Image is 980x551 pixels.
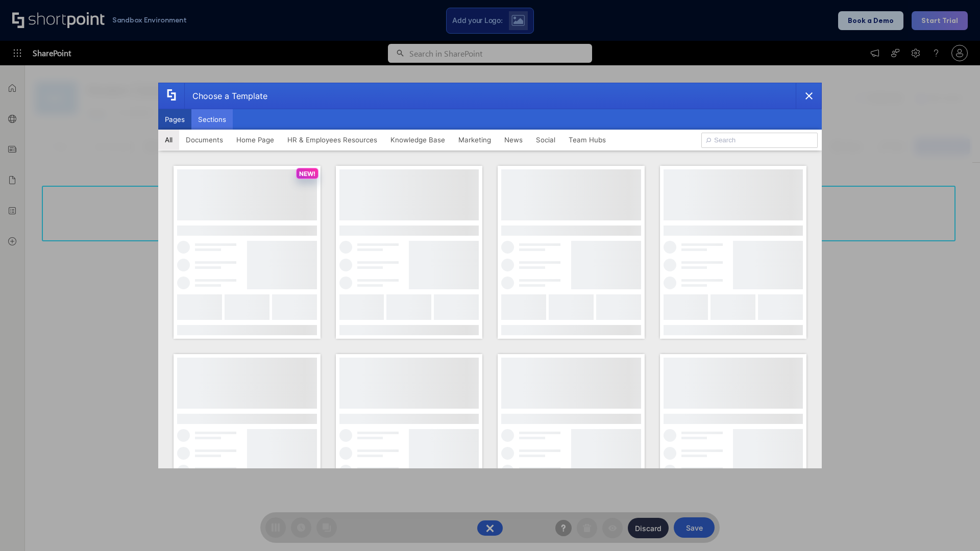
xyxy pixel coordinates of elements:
button: News [498,130,529,150]
button: Sections [191,109,233,130]
button: Social [529,130,562,150]
button: Team Hubs [562,130,612,150]
p: NEW! [299,170,315,178]
input: Search [701,133,818,148]
iframe: Chat Widget [929,502,980,551]
button: Pages [158,109,191,130]
button: Home Page [230,130,281,150]
button: Marketing [452,130,498,150]
div: template selector [158,83,822,468]
button: Knowledge Base [384,130,452,150]
button: HR & Employees Resources [281,130,384,150]
div: Choose a Template [184,83,267,109]
button: Documents [179,130,230,150]
button: All [158,130,179,150]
